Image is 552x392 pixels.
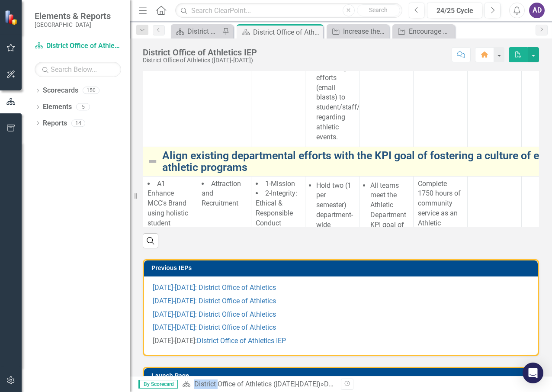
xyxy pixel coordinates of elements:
[153,334,529,346] p: [DATE]-[DATE]:
[523,363,543,383] div: Open Intercom Messenger
[256,189,297,227] span: 2-Integrity: Ethical & Responsible Conduct
[409,26,453,37] div: Encourage and APPLY Innovative Practices (to support students or improve business practices)
[148,180,193,267] span: A1 Enhance MCC's Brand using holistic student experiences as an expanded community asset
[175,3,402,18] input: Search ClearPoint...
[83,87,99,94] div: 150
[529,3,545,18] button: AD
[357,4,400,16] button: Search
[329,26,387,37] a: Increase the student, staff and campus engagement at MCC Athletic events
[151,373,533,379] h3: Launch Page
[182,379,334,389] div: »
[35,21,111,28] small: [GEOGRAPHIC_DATA]
[153,323,276,331] a: [DATE]-[DATE]: District Office of Athletics
[153,310,276,318] a: [DATE]-[DATE]: District Office of Athletics
[43,119,67,129] a: Reports
[148,156,158,167] img: Not Defined
[138,380,178,389] span: By Scorecard
[316,43,355,142] li: Develop targeted marketing efforts (email blasts) to student/staff/faculty regarding athletic eve...
[35,41,121,51] a: District Office of Athletics ([DATE]-[DATE])
[194,380,321,388] a: District Office of Athletics ([DATE]-[DATE])
[76,103,90,111] div: 5
[324,380,413,388] div: District Office of Athletics IEP
[369,6,388,13] span: Search
[71,119,85,127] div: 14
[173,26,220,37] a: District Office of Athletics IEP
[418,179,463,268] p: Complete 1750 hours of community service as an Athletic Department for the [DATE]-[DATE] sports s...
[35,11,111,21] span: Elements & Reports
[202,180,241,208] span: Attraction and Recruitment
[253,27,321,38] div: District Office of Athletics IEP
[153,283,276,292] a: [DATE]-[DATE]: District Office of Athletics
[265,180,295,188] span: 1-Mission
[370,181,409,299] li: All teams meet the Athletic Department KPI goal of an average of 10 hours of community service pe...
[43,102,72,112] a: Elements
[153,297,276,305] a: [DATE]-[DATE]: District Office of Athletics
[427,3,482,18] button: 24/25 Cycle
[395,26,453,37] a: Encourage and APPLY Innovative Practices (to support students or improve business practices)
[35,62,121,77] input: Search Below...
[151,265,533,271] h3: Previous IEPs
[316,181,355,389] li: Hold two (1 per semester) department-wide volunteer events for all athletics staff to participate...
[143,57,257,64] div: District Office of Athletics ([DATE]-[DATE])
[197,337,286,345] a: District Office of Athletics IEP
[143,48,257,57] div: District Office of Athletics IEP
[187,26,220,37] div: District Office of Athletics IEP
[4,10,19,25] img: ClearPoint Strategy
[43,86,78,96] a: Scorecards
[430,6,479,16] div: 24/25 Cycle
[343,26,387,37] div: Increase the student, staff and campus engagement at MCC Athletic events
